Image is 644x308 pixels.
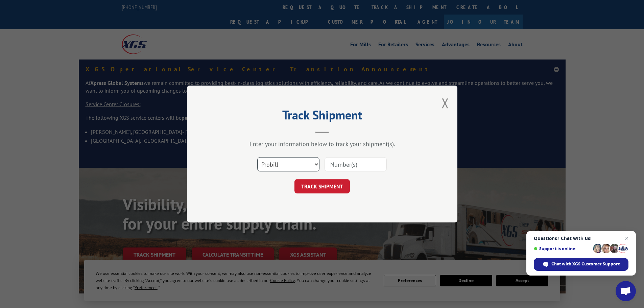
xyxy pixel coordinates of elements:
[442,94,449,112] button: Close modal
[616,281,636,301] a: Open chat
[221,140,424,148] div: Enter your information below to track your shipment(s).
[534,246,591,251] span: Support is online
[325,157,387,171] input: Number(s)
[551,261,620,267] span: Chat with XGS Customer Support
[534,236,628,241] span: Questions? Chat with us!
[294,179,350,193] button: TRACK SHIPMENT
[534,258,628,271] span: Chat with XGS Customer Support
[221,110,424,123] h2: Track Shipment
